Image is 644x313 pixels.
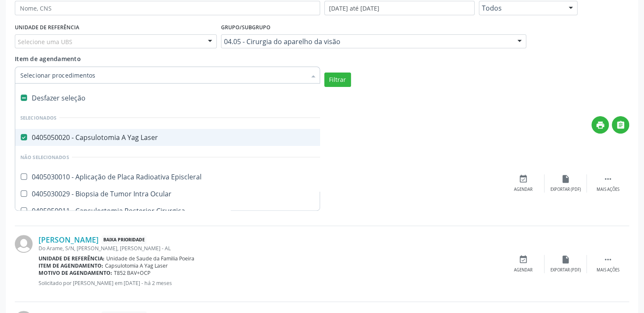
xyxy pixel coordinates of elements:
[102,235,146,244] span: Baixa Prioridade
[20,207,335,214] div: 0405050011 - Capsulectomia Posterior Cirurgica
[39,279,502,287] p: Solicitado por [PERSON_NAME] em [DATE] - há 2 meses
[591,116,609,134] button: print
[224,37,509,46] span: 04.05 - Cirurgia do aparelho da visão
[18,37,72,46] span: Selecione uma UBS
[114,269,150,277] span: T852 BAV+OCP
[561,255,570,264] i: insert_drive_file
[105,262,168,269] span: Capsulotomia A Yag Laser
[597,267,619,273] div: Mais ações
[20,67,306,84] input: Selecionar procedimentos
[324,73,351,87] button: Filtrar
[20,190,335,197] div: 0405030029 - Biopsia de Tumor Intra Ocular
[597,187,619,193] div: Mais ações
[39,262,103,269] b: Item de agendamento:
[324,1,475,15] input: Selecione um intervalo
[39,255,105,262] b: Unidade de referência:
[20,173,335,180] div: 0405030010 - Aplicação de Placa Radioativa Episcleral
[514,187,533,193] div: Agendar
[106,255,194,262] span: Unidade de Saude da Familia Poeira
[519,255,528,264] i: event_available
[603,174,613,184] i: 
[612,116,629,134] button: 
[519,174,528,184] i: event_available
[20,134,335,141] div: 0405050020 - Capsulotomia A Yag Laser
[15,55,81,63] span: Item de agendamento
[15,89,340,106] div: Desfazer seleção
[514,267,533,273] div: Agendar
[550,187,581,193] div: Exportar (PDF)
[15,235,33,253] img: img
[561,174,570,184] i: insert_drive_file
[15,1,320,15] input: Nome, CNS
[603,255,613,264] i: 
[616,120,625,130] i: 
[39,269,112,277] b: Motivo de agendamento:
[39,245,502,252] div: Do Arame, S/N, [PERSON_NAME], [PERSON_NAME] - AL
[221,21,271,34] label: Grupo/Subgrupo
[550,267,581,273] div: Exportar (PDF)
[596,120,605,130] i: print
[15,21,79,34] label: UNIDADE DE REFERÊNCIA
[482,4,561,12] span: Todos
[39,235,99,244] a: [PERSON_NAME]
